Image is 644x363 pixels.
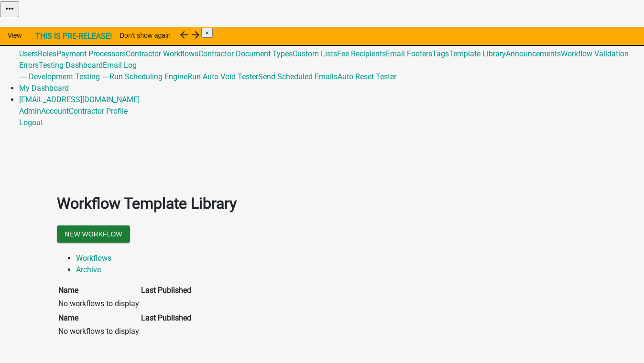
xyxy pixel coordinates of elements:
i: more_horiz [4,3,15,14]
a: Admin [19,107,41,116]
a: Template Library [449,49,506,58]
a: Tags [432,49,449,58]
div: [EMAIL_ADDRESS][DOMAIN_NAME] [19,106,644,128]
a: Archive [76,265,101,274]
a: Testing Dashboard [39,61,103,70]
a: Contractor Document Types [198,49,293,58]
a: Announcements [506,49,561,58]
a: Contractor Workflows [126,49,198,58]
button: Close [201,28,213,38]
div: Global201 [19,48,644,83]
a: Email Footers [386,49,432,58]
a: Custom Lists [293,49,337,58]
a: Logout [19,118,43,127]
strong: THIS IS PRE-RELEASE! [35,32,112,41]
a: My Dashboard [19,84,69,93]
h1: Workflow Template Library [57,192,588,215]
i: arrow_forward [190,29,201,41]
a: Admin [19,26,41,35]
a: ---- Development Testing ---- [19,72,109,81]
a: Run Auto Void Tester [187,72,258,81]
i: arrow_back [178,29,190,41]
th: Last Published [141,312,192,324]
a: Roles [38,49,56,58]
a: Auto Reset Tester [338,72,396,81]
a: Fee Recipients [337,49,386,58]
a: Account [41,107,69,116]
a: Email Log [103,61,137,70]
th: Name [58,312,140,324]
a: Workflows [76,254,111,263]
button: Don't show again [112,27,178,44]
th: Last Published [141,284,192,297]
a: Run Scheduling Engine [109,72,187,81]
span: × [205,29,209,36]
a: [EMAIL_ADDRESS][DOMAIN_NAME] [19,95,140,104]
a: Users [19,49,38,58]
a: Payment Processors [56,49,126,58]
a: Send Scheduled Emails [258,72,338,81]
a: Contractor Profile [69,107,128,116]
td: No workflows to display [58,325,140,338]
th: Name [58,284,140,297]
button: New Workflow [57,225,130,243]
td: No workflows to display [58,298,140,310]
